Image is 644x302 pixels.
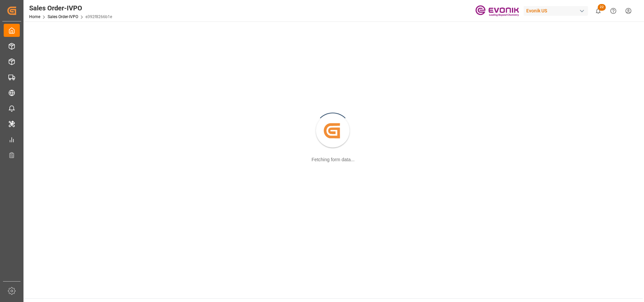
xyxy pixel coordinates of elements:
[29,14,40,19] a: Home
[524,4,591,17] button: Evonik US
[598,4,606,11] span: 22
[606,3,621,18] button: Help Center
[48,14,78,19] a: Sales Order-IVPO
[524,6,588,16] div: Evonik US
[475,5,519,17] img: Evonik-brand-mark-Deep-Purple-RGB.jpeg_1700498283.jpeg
[312,156,355,163] div: Fetching form data...
[591,3,606,18] button: show 22 new notifications
[29,3,112,13] div: Sales Order-IVPO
